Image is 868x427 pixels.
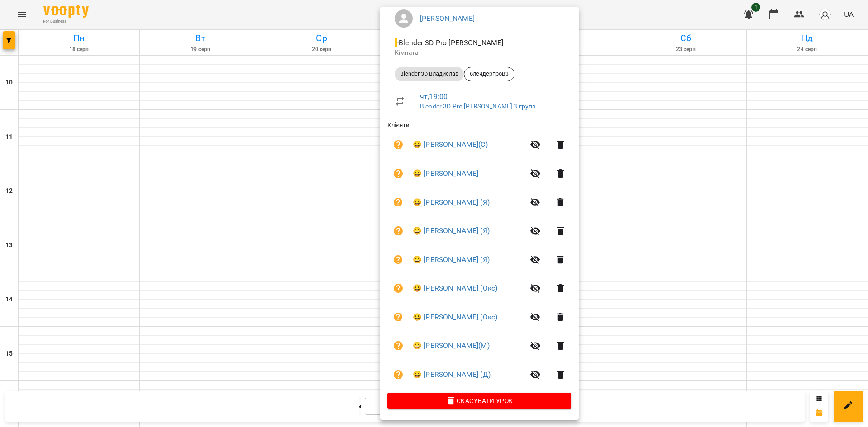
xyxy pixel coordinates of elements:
[413,369,491,380] a: 😀 [PERSON_NAME] (Д)
[413,139,488,150] a: 😀 [PERSON_NAME](С)
[413,225,490,236] a: 😀 [PERSON_NAME] (Я)
[413,168,478,179] a: 😀 [PERSON_NAME]
[413,254,490,265] a: 😀 [PERSON_NAME] (Я)
[387,277,409,299] button: Візит ще не сплачено. Додати оплату?
[464,67,514,81] div: блендерпроВ3
[387,335,409,357] button: Візит ще не сплачено. Додати оплату?
[464,70,514,78] span: блендерпроВ3
[420,14,475,23] a: [PERSON_NAME]
[387,220,409,242] button: Візит ще не сплачено. Додати оплату?
[387,163,409,184] button: Візит ще не сплачено. Додати оплату?
[413,312,497,323] a: 😀 [PERSON_NAME] (Окс)
[413,283,497,294] a: 😀 [PERSON_NAME] (Окс)
[395,48,564,57] p: Кімната
[387,192,409,213] button: Візит ще не сплачено. Додати оплату?
[387,121,571,392] ul: Клієнти
[420,103,535,110] a: Blender 3D Pro [PERSON_NAME] 3 група
[413,197,490,208] a: 😀 [PERSON_NAME] (Я)
[395,38,505,47] span: - Blender 3D Pro [PERSON_NAME]
[387,134,409,155] button: Візит ще не сплачено. Додати оплату?
[387,364,409,385] button: Візит ще не сплачено. Додати оплату?
[420,92,448,101] a: чт , 19:00
[395,70,464,78] span: Blender 3D Владислав
[413,340,490,351] a: 😀 [PERSON_NAME](М)
[387,306,409,328] button: Візит ще не сплачено. Додати оплату?
[387,249,409,271] button: Візит ще не сплачено. Додати оплату?
[395,395,564,406] span: Скасувати Урок
[387,393,571,409] button: Скасувати Урок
